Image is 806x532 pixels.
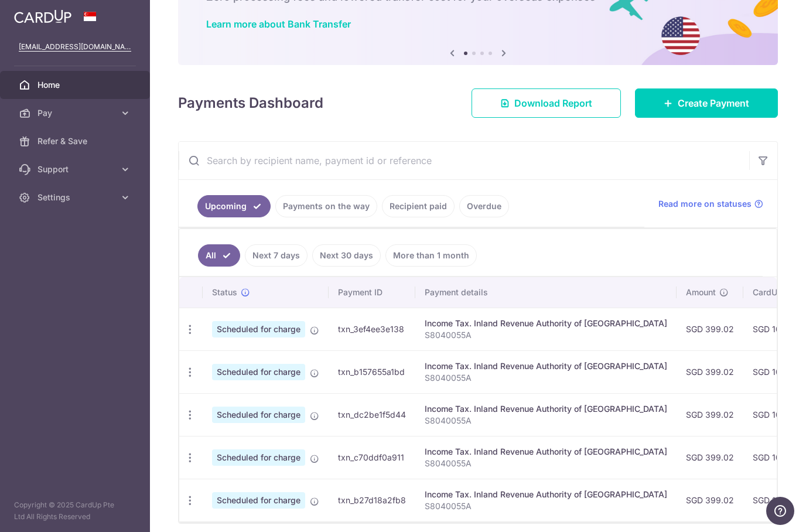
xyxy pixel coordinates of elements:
[198,244,240,267] a: All
[425,446,667,458] div: Income Tax. Inland Revenue Authority of [GEOGRAPHIC_DATA]
[514,96,592,110] span: Download Report
[635,88,778,118] a: Create Payment
[415,277,677,308] th: Payment details
[677,479,743,521] td: SGD 399.02
[212,492,305,509] span: Scheduled for charge
[678,96,749,110] span: Create Payment
[329,436,415,479] td: txn_c70ddf0a911
[37,163,115,175] span: Support
[425,329,667,341] p: S8040055A
[212,287,237,298] span: Status
[658,198,763,210] a: Read more on statuses
[329,393,415,436] td: txn_dc2be1f5d44
[753,287,797,298] span: CardUp fee
[472,88,621,118] a: Download Report
[425,372,667,384] p: S8040055A
[14,9,71,23] img: CardUp
[37,107,115,119] span: Pay
[245,244,308,267] a: Next 7 days
[212,364,305,380] span: Scheduled for charge
[677,436,743,479] td: SGD 399.02
[329,479,415,521] td: txn_b27d18a2fb8
[206,18,351,30] a: Learn more about Bank Transfer
[425,489,667,500] div: Income Tax. Inland Revenue Authority of [GEOGRAPHIC_DATA]
[37,135,115,147] span: Refer & Save
[179,142,749,179] input: Search by recipient name, payment id or reference
[677,350,743,393] td: SGD 399.02
[459,195,509,217] a: Overdue
[312,244,381,267] a: Next 30 days
[275,195,377,217] a: Payments on the way
[658,198,752,210] span: Read more on statuses
[212,407,305,423] span: Scheduled for charge
[329,277,415,308] th: Payment ID
[677,308,743,350] td: SGD 399.02
[329,308,415,350] td: txn_3ef4ee3e138
[425,458,667,469] p: S8040055A
[425,360,667,372] div: Income Tax. Inland Revenue Authority of [GEOGRAPHIC_DATA]
[425,500,667,512] p: S8040055A
[37,192,115,203] span: Settings
[382,195,455,217] a: Recipient paid
[212,321,305,337] span: Scheduled for charge
[766,497,794,526] iframe: Opens a widget where you can find more information
[686,287,716,298] span: Amount
[677,393,743,436] td: SGD 399.02
[329,350,415,393] td: txn_b157655a1bd
[385,244,477,267] a: More than 1 month
[197,195,271,217] a: Upcoming
[425,415,667,427] p: S8040055A
[425,403,667,415] div: Income Tax. Inland Revenue Authority of [GEOGRAPHIC_DATA]
[178,93,323,114] h4: Payments Dashboard
[37,79,115,91] span: Home
[212,449,305,466] span: Scheduled for charge
[425,318,667,329] div: Income Tax. Inland Revenue Authority of [GEOGRAPHIC_DATA]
